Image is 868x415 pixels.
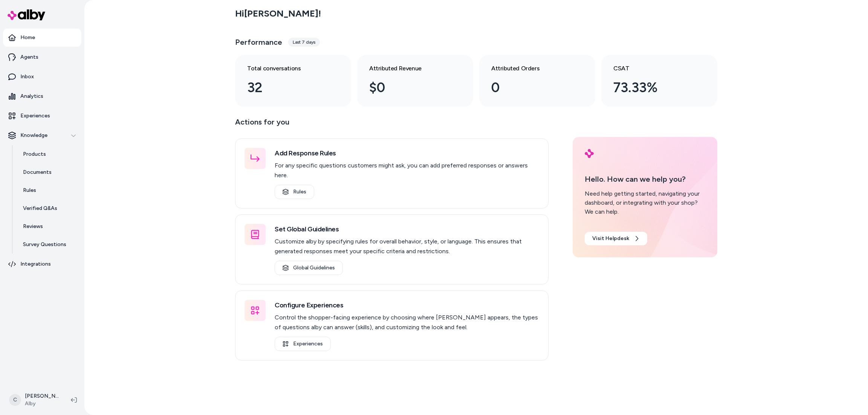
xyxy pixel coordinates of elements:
h3: Performance [235,37,282,47]
p: Rules [23,187,36,194]
div: $0 [369,78,449,98]
img: alby Logo [8,9,45,20]
a: Verified Q&As [15,199,81,217]
a: CSAT 73.33% [601,55,717,107]
p: Survey Questions [23,241,66,248]
a: Reviews [15,217,81,236]
a: Experiences [3,107,81,125]
p: Home [20,34,35,41]
h3: Add Response Rules [275,148,539,158]
a: Survey Questions [15,236,81,254]
p: Products [23,150,46,158]
p: Knowledge [20,132,47,139]
a: Experiences [275,337,331,351]
p: [PERSON_NAME] [25,392,59,400]
h3: Configure Experiences [275,300,539,310]
span: C [9,394,21,406]
h3: CSAT [613,64,693,73]
p: Integrations [20,260,51,268]
p: Control the shopper-facing experience by choosing where [PERSON_NAME] appears, the types of quest... [275,313,539,332]
a: Global Guidelines [275,261,343,275]
a: Home [3,29,81,47]
div: 73.33% [613,78,693,98]
p: Customize alby by specifying rules for overall behavior, style, or language. This ensures that ge... [275,237,539,256]
a: Attributed Orders 0 [479,55,595,107]
button: Knowledge [3,126,81,144]
a: Rules [15,181,81,199]
h2: Hi [PERSON_NAME] ! [235,8,321,19]
a: Analytics [3,87,81,105]
p: Inbox [20,73,34,81]
a: Documents [15,163,81,181]
div: 0 [491,78,571,98]
p: Documents [23,169,52,176]
div: Last 7 days [288,38,320,47]
p: Reviews [23,223,43,230]
a: Total conversations 32 [235,55,351,107]
a: Agents [3,48,81,66]
button: C[PERSON_NAME]Alby [5,388,65,412]
p: Agents [20,53,38,61]
div: 32 [247,78,327,98]
span: Alby [25,400,59,407]
a: Rules [275,185,314,199]
a: Inbox [3,68,81,86]
img: alby Logo [585,149,594,158]
p: For any specific questions customers might ask, you can add preferred responses or answers here. [275,161,539,180]
h3: Set Global Guidelines [275,224,539,234]
a: Integrations [3,255,81,273]
h3: Attributed Revenue [369,64,449,73]
h3: Attributed Orders [491,64,571,73]
a: Attributed Revenue $0 [357,55,473,107]
p: Analytics [20,93,43,100]
a: Products [15,145,81,163]
div: Need help getting started, navigating your dashboard, or integrating with your shop? We can help. [585,189,705,216]
a: Visit Helpdesk [585,232,647,245]
p: Actions for you [235,116,549,134]
h3: Total conversations [247,64,327,73]
p: Hello. How can we help you? [585,173,705,185]
p: Experiences [20,112,50,120]
p: Verified Q&As [23,205,57,212]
